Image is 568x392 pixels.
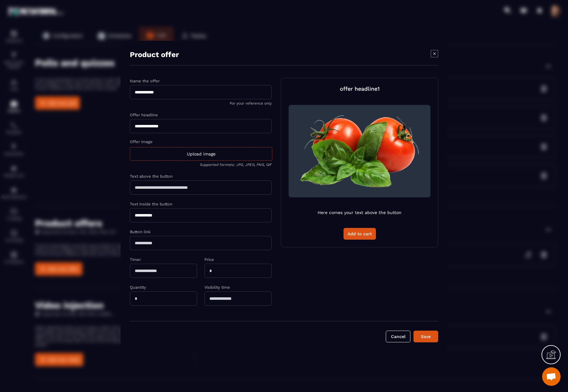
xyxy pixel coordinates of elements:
[130,257,141,262] label: Timer
[130,202,172,206] label: Text inside the button
[130,147,272,161] div: Upload image
[130,229,150,234] label: Button link
[130,50,179,59] p: Product offer
[542,367,561,386] div: Open chat
[386,331,410,342] button: Cancel
[130,139,153,144] label: Offer image
[340,85,380,92] p: offer headline1
[130,79,160,83] label: Name the offer
[204,285,230,290] label: Visibility time
[130,163,272,167] p: Supported formats: JPG, JPEG, PNG, GIF
[204,257,214,262] label: Price
[414,331,438,342] button: Save
[130,101,272,105] p: For your reference only
[130,285,146,290] label: Quantity
[130,174,173,179] label: Text above the button
[130,113,158,117] label: Offer headline
[418,333,434,340] div: Save
[318,210,401,215] p: Here comes your text above the button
